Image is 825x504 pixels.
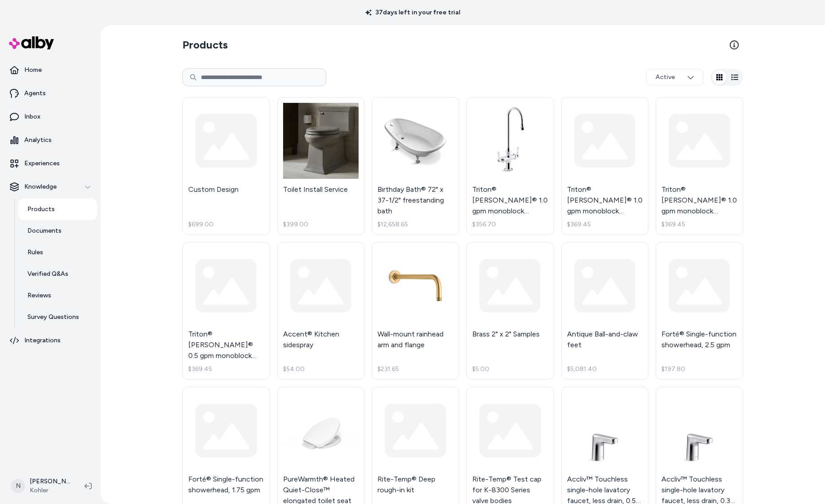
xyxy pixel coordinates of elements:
[18,285,97,306] a: Reviews
[27,291,51,300] p: Reviews
[466,242,554,380] a: Brass 2" x 2" Samples$5.00
[9,36,54,49] img: alby Logo
[372,242,459,380] a: Wall-mount rainhead arm and flangeWall-mount rainhead arm and flange$231.65
[182,242,270,380] a: Triton® [PERSON_NAME]® 0.5 gpm monoblock gooseneck bathroom sink faucet with laminar flow and wri...
[4,176,97,198] button: Knowledge
[30,486,70,495] span: Kohler
[646,69,704,86] button: Active
[561,242,649,380] a: Antique Ball-and-claw feet$5,081.40
[24,136,52,145] p: Analytics
[18,306,97,328] a: Survey Questions
[18,263,97,285] a: Verified Q&As
[18,199,97,220] a: Products
[4,59,97,81] a: Home
[277,242,365,380] a: Accent® Kitchen sidespray$54.00
[27,205,55,214] p: Products
[656,242,743,380] a: Forté® Single-function showerhead, 2.5 gpm$197.80
[24,89,46,98] p: Agents
[5,472,77,500] button: N[PERSON_NAME]Kohler
[27,248,43,257] p: Rules
[24,112,40,121] p: Inbox
[24,159,60,168] p: Experiences
[24,66,42,75] p: Home
[18,242,97,263] a: Rules
[182,97,270,235] a: Custom Design$699.00
[182,38,228,52] h2: Products
[4,83,97,104] a: Agents
[4,106,97,128] a: Inbox
[656,97,743,235] a: Triton® [PERSON_NAME]® 1.0 gpm monoblock gooseneck bathroom sink faucet with laminar flow and wri...
[466,97,554,235] a: Triton® Bowe® 1.0 gpm monoblock gooseneck bathroom sink faucet with aerated flow and lever handle...
[4,153,97,174] a: Experiences
[372,97,459,235] a: Birthday Bath® 72" x 37-1/2" freestanding bathBirthday Bath® 72" x 37-1/2" freestanding bath$12,6...
[4,129,97,151] a: Analytics
[277,97,365,235] a: Toilet Install ServiceToilet Install Service$399.00
[30,477,70,486] p: [PERSON_NAME]
[4,330,97,351] a: Integrations
[11,479,25,493] span: N
[27,270,68,279] p: Verified Q&As
[18,220,97,242] a: Documents
[27,226,62,235] p: Documents
[27,313,79,322] p: Survey Questions
[24,182,57,191] p: Knowledge
[24,336,61,345] p: Integrations
[360,8,466,17] p: 37 days left in your free trial
[561,97,649,235] a: Triton® [PERSON_NAME]® 1.0 gpm monoblock gooseneck bathroom sink faucet with aerated flow and wri...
